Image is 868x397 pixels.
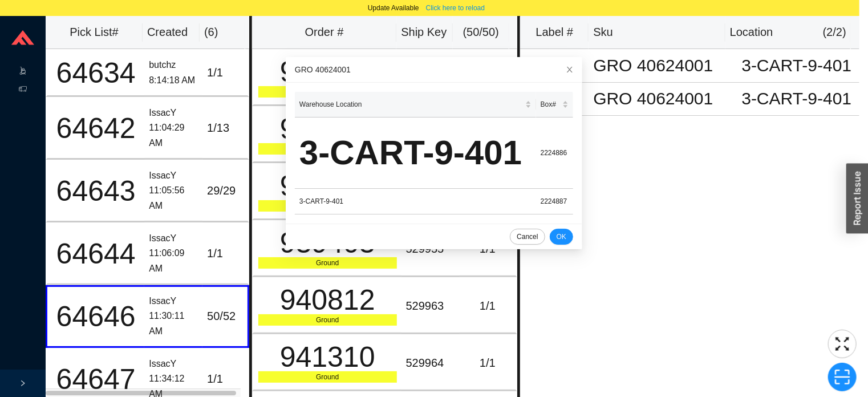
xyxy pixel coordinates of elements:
div: 940812 [258,286,397,314]
button: OK [550,229,573,245]
div: ( 50 / 50 ) [457,23,505,42]
div: 3-CART-9-401 [299,124,532,181]
span: OK [557,231,566,242]
div: Ground [258,143,397,155]
span: close [566,66,574,74]
div: 1 / 1 [207,244,243,263]
span: Box# [541,99,560,110]
div: Location [730,23,773,42]
div: 529964 [406,354,455,372]
div: ( 6 ) [204,23,241,42]
div: 64647 [52,365,140,394]
div: IssacY [149,168,198,184]
div: butchz [149,58,198,73]
div: 939403 [258,229,397,257]
span: Warehouse Location [299,99,523,110]
div: 1 / 1 [207,63,243,82]
div: 29 / 29 [207,181,243,200]
span: right [19,380,26,387]
div: 3-CART-9-401 [739,90,855,107]
div: ( 2 / 2 ) [823,23,846,42]
div: IssacY [149,106,198,121]
th: Pick List# [46,16,143,49]
div: Ground [258,86,397,98]
span: scan [829,368,856,386]
div: GRO 40624001 [593,90,729,107]
div: Ground [258,200,397,212]
th: Warehouse Location sortable [295,92,536,118]
div: 1 / 1 [464,297,512,315]
div: 11:06:09 AM [149,246,198,276]
div: 1 / 1 [464,354,512,372]
div: 64634 [52,59,140,87]
div: 64646 [52,302,140,331]
span: fullscreen [829,335,856,353]
th: Label # [520,16,589,49]
th: Box# sortable [536,92,573,118]
div: GRO 40624001 [593,57,729,74]
div: IssacY [149,357,198,372]
div: IssacY [149,294,198,309]
div: 1740359 [525,56,584,75]
th: Sku [589,16,725,49]
button: Cancel [510,229,545,245]
th: Created [143,16,200,49]
div: 1 / 1 [207,370,243,388]
div: GRO 40624001 [295,63,573,76]
th: Order # [252,16,397,49]
div: 50 / 52 [207,307,243,326]
div: 529963 [406,297,455,315]
span: Click here to reload [426,2,485,14]
td: 2224887 [536,189,573,214]
div: 11:05:56 AM [149,183,198,213]
th: Ship Key [396,16,453,49]
div: 64644 [52,240,140,268]
div: 64643 [52,177,140,205]
div: 940467 [258,172,397,200]
div: Ground [258,257,397,269]
div: IssacY [149,231,198,246]
div: 64642 [52,114,140,143]
div: 935285 [258,115,397,143]
div: 1 / 13 [207,119,243,137]
div: 8:14:18 AM [149,73,198,88]
span: Cancel [517,231,538,242]
div: Ground [258,314,397,326]
div: 941310 [258,343,397,371]
td: 2224886 [536,118,573,189]
div: 11:04:29 AM [149,120,198,151]
div: Ground [258,371,397,383]
div: 942375 [258,58,397,86]
div: 11:30:11 AM [149,309,198,339]
button: Close [557,57,582,82]
div: 3-CART-9-401 [299,196,532,207]
div: 3-CART-9-401 [739,57,855,74]
button: scan [828,363,857,391]
button: fullscreen [828,330,857,358]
